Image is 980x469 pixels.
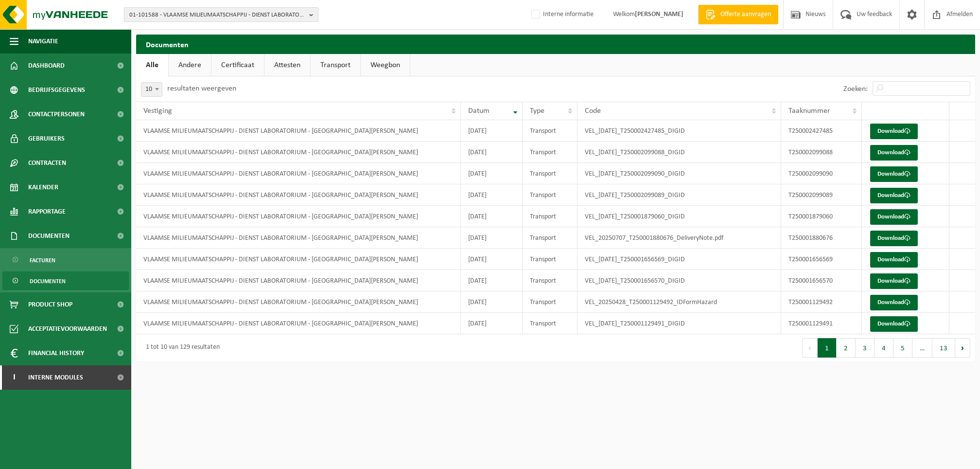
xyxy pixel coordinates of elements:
[781,291,862,313] td: T250001129492
[136,142,461,163] td: VLAAMSE MILIEUMAATSCHAPPIJ - DIENST LABORATORIUM - [GEOGRAPHIC_DATA][PERSON_NAME]
[461,163,523,184] td: [DATE]
[136,35,975,54] h2: Documenten
[141,82,162,97] span: 10
[781,206,862,227] td: T250001879060
[28,29,58,54] span: Navigatie
[577,206,781,227] td: VEL_[DATE]_T250001879060_DIGID
[136,249,461,270] td: VLAAMSE MILIEUMAATSCHAPPIJ - DIENST LABORATORIUM - [GEOGRAPHIC_DATA][PERSON_NAME]
[461,313,523,334] td: [DATE]
[461,184,523,206] td: [DATE]
[843,85,868,93] label: Zoeken:
[10,365,18,390] span: I
[523,184,577,206] td: Transport
[28,199,66,224] span: Rapportage
[523,120,577,142] td: Transport
[28,54,65,78] span: Dashboard
[577,313,781,334] td: VEL_[DATE]_T250001129491_DIGID
[718,10,773,19] span: Offerte aanvragen
[781,227,862,249] td: T250001880676
[870,145,918,161] a: Download
[461,270,523,291] td: [DATE]
[143,107,172,115] span: Vestiging
[211,54,264,76] a: Certificaat
[2,271,129,290] a: Documenten
[468,107,490,115] span: Datum
[802,338,818,358] button: Previous
[788,107,830,115] span: Taaknummer
[523,249,577,270] td: Transport
[577,142,781,163] td: VEL_[DATE]_T250002099088_DIGID
[577,249,781,270] td: VEL_[DATE]_T250001656569_DIGID
[141,83,162,96] span: 10
[870,252,918,268] a: Download
[523,206,577,227] td: Transport
[870,209,918,225] a: Download
[136,120,461,142] td: VLAAMSE MILIEUMAATSCHAPPIJ - DIENST LABORATORIUM - [GEOGRAPHIC_DATA][PERSON_NAME]
[893,338,912,358] button: 5
[523,142,577,163] td: Transport
[136,227,461,249] td: VLAAMSE MILIEUMAATSCHAPPIJ - DIENST LABORATORIUM - [GEOGRAPHIC_DATA][PERSON_NAME]
[870,124,918,139] a: Download
[523,270,577,291] td: Transport
[169,54,211,76] a: Andere
[529,7,594,22] label: Interne informatie
[30,251,55,270] span: Facturen
[30,272,66,290] span: Documenten
[837,338,856,358] button: 2
[264,54,310,76] a: Attesten
[28,175,58,199] span: Kalender
[124,7,318,22] button: 01-101588 - VLAAMSE MILIEUMAATSCHAPPIJ - DIENST LABORATORIUM - SINT-DENIJS-WESTREM
[136,184,461,206] td: VLAAMSE MILIEUMAATSCHAPPIJ - DIENST LABORATORIUM - [GEOGRAPHIC_DATA][PERSON_NAME]
[28,365,83,390] span: Interne modules
[461,227,523,249] td: [DATE]
[136,206,461,227] td: VLAAMSE MILIEUMAATSCHAPPIJ - DIENST LABORATORIUM - [GEOGRAPHIC_DATA][PERSON_NAME]
[781,120,862,142] td: T250002427485
[870,273,918,289] a: Download
[136,313,461,334] td: VLAAMSE MILIEUMAATSCHAPPIJ - DIENST LABORATORIUM - [GEOGRAPHIC_DATA][PERSON_NAME]
[28,224,70,248] span: Documenten
[577,184,781,206] td: VEL_[DATE]_T250002099089_DIGID
[136,163,461,184] td: VLAAMSE MILIEUMAATSCHAPPIJ - DIENST LABORATORIUM - [GEOGRAPHIC_DATA][PERSON_NAME]
[698,5,778,24] a: Offerte aanvragen
[577,270,781,291] td: VEL_[DATE]_T250001656570_DIGID
[28,126,65,151] span: Gebruikers
[781,142,862,163] td: T250002099088
[129,8,305,22] span: 01-101588 - VLAAMSE MILIEUMAATSCHAPPIJ - DIENST LABORATORIUM - SINT-DENIJS-WESTREM
[461,291,523,313] td: [DATE]
[781,270,862,291] td: T250001656570
[955,338,970,358] button: Next
[461,142,523,163] td: [DATE]
[781,313,862,334] td: T250001129491
[932,338,955,358] button: 13
[461,206,523,227] td: [DATE]
[577,120,781,142] td: VEL_[DATE]_T250002427485_DIGID
[523,291,577,313] td: Transport
[141,339,220,357] div: 1 tot 10 van 129 resultaten
[136,54,168,76] a: Alle
[311,54,360,76] a: Transport
[28,151,66,175] span: Contracten
[28,317,107,341] span: Acceptatievoorwaarden
[136,291,461,313] td: VLAAMSE MILIEUMAATSCHAPPIJ - DIENST LABORATORIUM - [GEOGRAPHIC_DATA][PERSON_NAME]
[870,231,918,246] a: Download
[912,338,932,358] span: …
[28,341,84,365] span: Financial History
[28,102,85,126] span: Contactpersonen
[585,107,601,115] span: Code
[461,249,523,270] td: [DATE]
[523,227,577,249] td: Transport
[635,11,683,18] strong: [PERSON_NAME]
[870,295,918,310] a: Download
[530,107,544,115] span: Type
[136,270,461,291] td: VLAAMSE MILIEUMAATSCHAPPIJ - DIENST LABORATORIUM - [GEOGRAPHIC_DATA][PERSON_NAME]
[870,166,918,182] a: Download
[2,251,129,269] a: Facturen
[167,85,236,92] label: resultaten weergeven
[523,163,577,184] td: Transport
[818,338,837,358] button: 1
[781,249,862,270] td: T250001656569
[28,78,85,102] span: Bedrijfsgegevens
[461,120,523,142] td: [DATE]
[856,338,875,358] button: 3
[870,188,918,203] a: Download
